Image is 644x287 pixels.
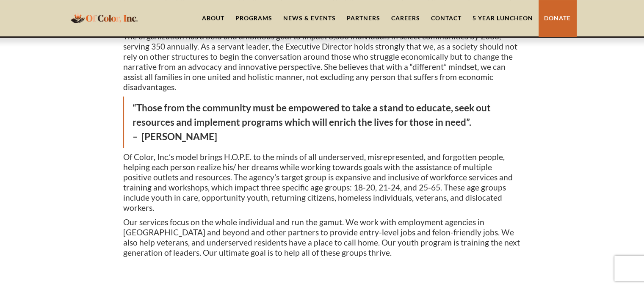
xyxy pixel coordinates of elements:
[123,97,521,148] blockquote: “Those from the community must be empowered to take a stand to educate, seek out resources and im...
[123,152,521,213] p: Of Color, Inc.’s model brings H.O.P.E. to the minds of all underserved, misrepresented, and forgo...
[68,8,140,28] a: home
[123,217,521,258] p: Our services focus on the whole individual and run the gamut. We work with employment agencies in...
[235,14,272,22] div: Programs
[123,31,521,92] p: The organization has a bold and ambitious goal to impact 3,000 individuals in select communities ...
